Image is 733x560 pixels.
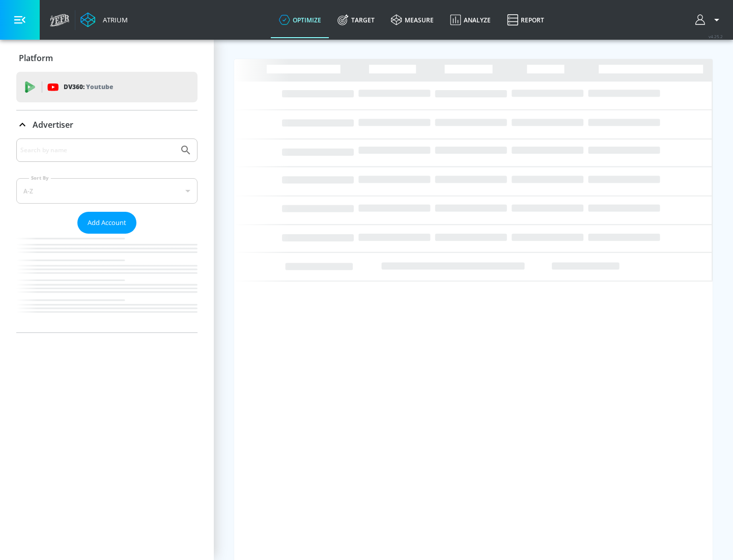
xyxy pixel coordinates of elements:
input: Search by name [20,144,175,157]
a: Target [329,2,383,38]
div: DV360: Youtube [16,72,198,102]
nav: list of Advertiser [16,234,198,332]
p: Advertiser [33,119,73,130]
label: Sort By [29,175,51,181]
div: Advertiser [16,138,198,332]
div: Platform [16,44,198,72]
p: Youtube [86,81,113,92]
a: Analyze [442,2,499,38]
a: Atrium [80,12,128,27]
p: DV360: [64,81,113,93]
button: Add Account [77,212,136,234]
div: Atrium [99,15,128,24]
div: A-Z [16,178,198,204]
span: Add Account [88,217,126,229]
a: optimize [271,2,329,38]
span: v 4.25.2 [709,34,723,39]
a: measure [383,2,442,38]
a: Report [499,2,552,38]
p: Platform [19,52,53,64]
div: Advertiser [16,110,198,139]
